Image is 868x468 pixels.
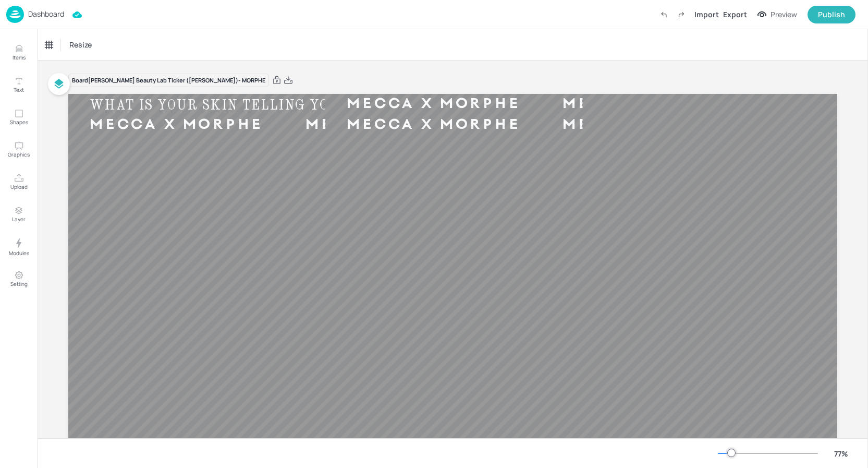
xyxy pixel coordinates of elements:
span: Resize [67,39,94,50]
div: Publish [818,9,845,20]
p: Dashboard [28,10,64,18]
div: MECCA X MORPHE [284,115,500,135]
div: WHAT IS YOUR SKIN TELLING YOU? [68,95,368,114]
div: MECCA X MORPHE [68,115,284,135]
label: Redo (Ctrl + Y) [673,6,690,23]
div: Export [723,9,747,20]
div: MECCA X MORPHE [325,115,541,135]
div: MECCA X MORPHE [325,95,541,114]
div: Board [PERSON_NAME] Beauty Lab Ticker ([PERSON_NAME])- MORPHE [68,74,269,88]
div: Preview [771,9,797,20]
button: Preview [751,7,803,22]
button: Publish [808,6,855,23]
div: Import [694,9,719,20]
label: Undo (Ctrl + Z) [655,6,673,23]
img: logo-86c26b7e.jpg [6,6,24,23]
div: 77 % [828,448,853,459]
div: MECCA X MORPHE [541,115,757,135]
div: MECCA X MORPHE [541,95,757,114]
